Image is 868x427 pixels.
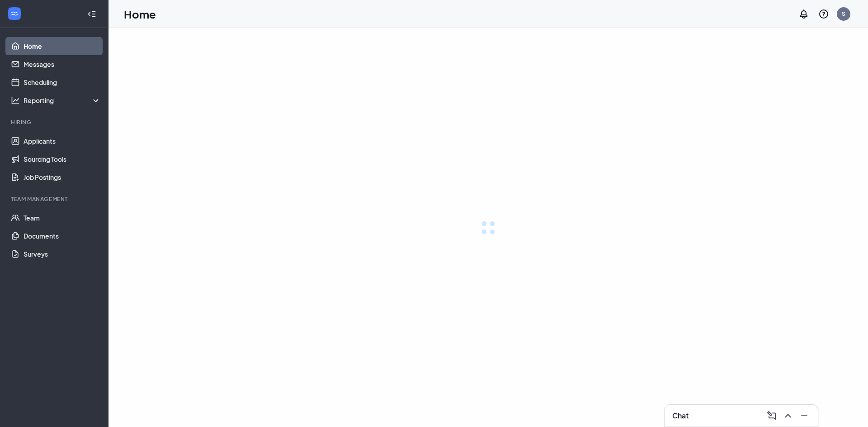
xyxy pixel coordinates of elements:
svg: Notifications [798,9,809,19]
a: Documents [24,227,101,245]
a: Surveys [24,245,101,263]
svg: ComposeMessage [766,410,777,421]
svg: ChevronUp [783,410,793,421]
div: Hiring [11,118,99,126]
a: Messages [24,55,101,73]
svg: Analysis [11,96,20,105]
div: Reporting [24,96,101,105]
a: Job Postings [24,168,101,186]
svg: QuestionInfo [818,9,829,19]
svg: Minimize [799,410,810,421]
svg: Collapse [87,9,96,19]
h1: Home [124,6,156,22]
div: Team Management [11,195,99,203]
a: Applicants [24,132,101,150]
a: Home [24,37,101,55]
svg: WorkstreamLogo [10,9,19,18]
a: Scheduling [24,73,101,91]
button: ChevronUp [780,408,794,423]
button: ComposeMessage [764,408,778,423]
h3: Chat [672,411,689,421]
a: Team [24,209,101,227]
div: S [842,10,845,18]
button: Minimize [796,408,811,423]
a: Sourcing Tools [24,150,101,168]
